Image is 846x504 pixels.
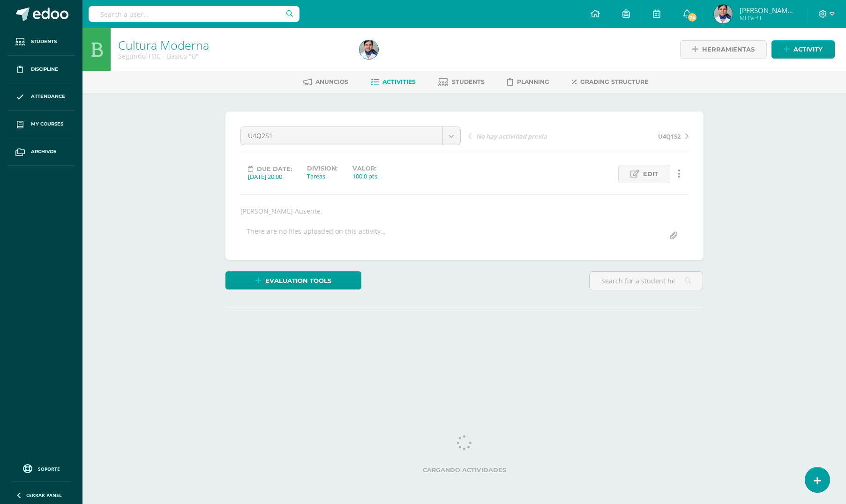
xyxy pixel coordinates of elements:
[118,37,209,53] a: Cultura Moderna
[31,148,56,156] span: Archivos
[31,93,65,100] span: Attendance
[38,466,60,472] span: Soporte
[315,78,348,85] span: Anuncios
[307,165,337,172] label: Division:
[237,207,692,215] div: [PERSON_NAME] Ausente.
[118,52,348,60] div: Segundo TOC - Básico 'B'
[452,78,485,85] span: Students
[382,78,416,85] span: Activities
[7,111,75,138] a: My courses
[740,14,796,22] span: Mi Perfil
[7,83,75,111] a: Attendance
[794,41,823,58] span: Activity
[371,74,416,89] a: Activities
[687,12,697,22] span: 24
[31,66,58,73] span: Discipline
[771,40,835,59] a: Activity
[438,74,485,89] a: Students
[572,74,648,89] a: Grading structure
[476,132,547,141] span: No hay actividad previa
[680,40,767,59] a: Herramientas
[740,6,796,15] span: [PERSON_NAME] [PERSON_NAME]
[7,56,75,83] a: Discipline
[225,271,361,289] a: Evaluation tools
[89,6,299,22] input: Search a user…
[11,462,71,474] a: Soporte
[578,131,689,141] a: U4Q1S2
[7,28,75,56] a: Students
[248,127,435,145] span: U4Q2S1
[257,165,292,172] span: Due date:
[580,78,648,85] span: Grading structure
[247,227,386,245] div: There are no files uploaded on this activity…
[352,172,377,180] div: 100.0 pts
[31,38,57,45] span: Students
[307,172,337,180] div: Tareas
[31,120,63,128] span: My courses
[265,272,331,289] span: Evaluation tools
[118,38,348,52] h1: Cultura Moderna
[702,41,755,58] span: Herramientas
[229,467,700,474] label: Cargando actividades
[241,127,460,145] a: U4Q2S1
[507,74,549,89] a: Planning
[359,40,378,59] img: 1792bf0c86e4e08ac94418cc7cb908c7.png
[303,74,348,89] a: Anuncios
[643,165,658,183] span: Edit
[352,165,377,172] label: Valor:
[517,78,549,85] span: Planning
[714,5,733,23] img: 1792bf0c86e4e08ac94418cc7cb908c7.png
[590,272,703,290] input: Search for a student here…
[26,492,62,498] span: Cerrar panel
[248,172,292,181] div: [DATE] 20:00
[658,132,681,141] span: U4Q1S2
[7,138,75,166] a: Archivos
